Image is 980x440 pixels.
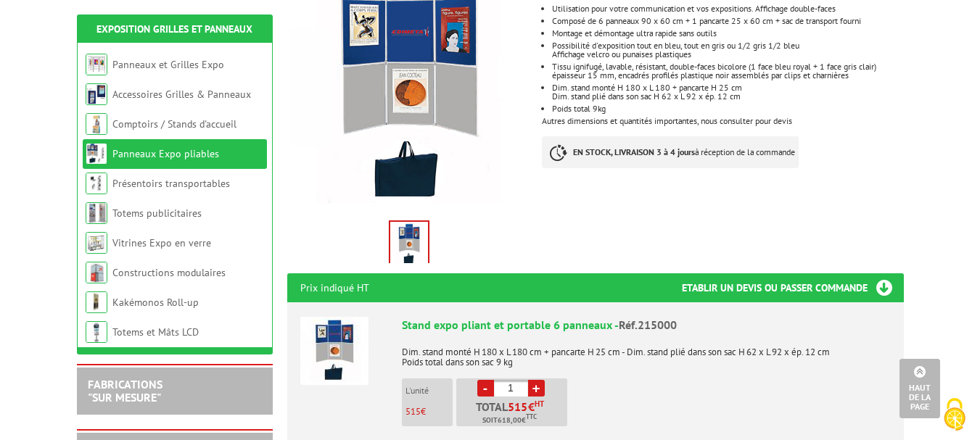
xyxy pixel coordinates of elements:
li: Composé de 6 panneaux 90 x 60 cm + 1 pancarte 25 x 60 cm + sac de transport fourni [552,17,903,25]
a: Présentoirs transportables [112,177,230,190]
span: 515 [508,401,528,412]
p: L'unité [405,386,453,396]
a: Totems et Mâts LCD [112,325,199,339]
span: 618,00 [498,415,522,426]
p: Dim. stand monté H 180 x L 180 cm + pancarte H 25 cm - Dim. stand plié dans son sac H 62 x L 92 x... [402,337,891,368]
img: Présentoirs transportables [86,173,107,194]
img: Stand expo pliant et portable 6 panneaux [300,317,368,385]
img: Panneaux Expo pliables [86,143,107,165]
li: Dim. stand monté H 180 x L 180 + pancarte H 25 cm Dim. stand plié dans son sac H 62 x L 92 x ép. ... [552,83,903,101]
a: FABRICATIONS"Sur Mesure" [88,377,162,404]
img: Cookies (fenêtre modale) [936,397,973,433]
p: Prix indiqué HT [300,273,369,302]
img: Accessoires Grilles & Panneaux [86,83,107,105]
img: Vitrines Expo en verre [86,232,107,254]
div: Stand expo pliant et portable 6 panneaux - [402,317,891,333]
li: Utilisation pour votre communication et vos expositions. Affichage double-faces [552,4,903,13]
a: + [528,380,545,397]
li: Montage et démontage ultra rapide sans outils [552,29,903,38]
img: Comptoirs / Stands d'accueil [86,113,107,135]
a: - [477,380,494,397]
button: Cookies (fenêtre modale) [929,391,980,440]
img: panneaux_pliables_215000_6_panneaux_contour_gris_2.jpg [390,222,428,267]
a: Comptoirs / Stands d'accueil [112,117,236,130]
p: Total [460,401,567,426]
p: à réception de la commande [542,136,799,168]
span: Réf.215000 [619,317,677,332]
img: Totems publicitaires [86,202,107,224]
a: Accessoires Grilles & Panneaux [112,88,251,101]
span: Soit € [482,415,537,426]
a: Exposition Grilles et Panneaux [96,22,252,36]
strong: EN STOCK, LIVRAISON 3 à 4 jours [573,146,695,157]
a: Panneaux et Grilles Expo [112,58,224,71]
a: Constructions modulaires [112,266,226,279]
a: Totems publicitaires [112,207,202,220]
img: Kakémonos Roll-up [86,291,107,313]
a: Panneaux Expo pliables [112,147,219,160]
p: € [405,407,453,417]
img: Panneaux et Grilles Expo [86,54,107,75]
li: Tissu ignifugé, lavable, résistant, double-faces bicolore (1 face bleu royal + 1 face gris clair)... [552,62,903,80]
img: Totems et Mâts LCD [86,321,107,343]
sup: HT [535,399,544,409]
h3: Etablir un devis ou passer commande [682,273,904,302]
span: 515 [405,405,421,418]
li: Possibilité d'exposition tout en bleu, tout en gris ou 1/2 gris 1/2 bleu Affichage velcro ou puna... [552,41,903,59]
a: Kakémonos Roll-up [112,296,199,309]
a: Haut de la page [899,359,940,418]
sup: TTC [526,412,537,420]
a: Vitrines Expo en verre [112,236,211,249]
span: € [528,401,535,412]
li: Poids total 9kg [552,104,903,113]
img: Constructions modulaires [86,262,107,283]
